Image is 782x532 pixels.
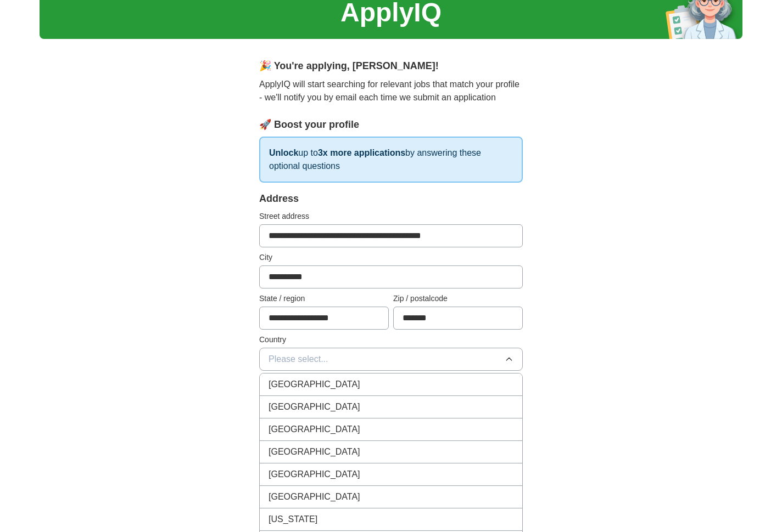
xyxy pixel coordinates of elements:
label: Street address [259,211,523,222]
span: [GEOGRAPHIC_DATA] [269,423,360,436]
div: Address [259,191,523,206]
label: Country [259,334,523,346]
strong: Unlock [269,148,298,157]
label: City [259,252,523,263]
p: ApplyIQ will start searching for relevant jobs that match your profile - we'll notify you by emai... [259,78,523,104]
span: [GEOGRAPHIC_DATA] [269,490,360,503]
span: [GEOGRAPHIC_DATA] [269,468,360,481]
strong: 3x more applications [318,148,405,157]
p: up to by answering these optional questions [259,137,523,183]
label: Zip / postalcode [393,293,523,304]
label: State / region [259,293,389,304]
div: 🎉 You're applying , [PERSON_NAME] ! [259,59,523,73]
span: [GEOGRAPHIC_DATA] [269,445,360,459]
div: 🚀 Boost your profile [259,117,523,132]
span: [US_STATE] [269,513,317,526]
span: Please select... [269,353,328,366]
span: [GEOGRAPHIC_DATA] [269,400,360,414]
button: Please select... [259,348,523,371]
span: [GEOGRAPHIC_DATA] [269,378,360,391]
